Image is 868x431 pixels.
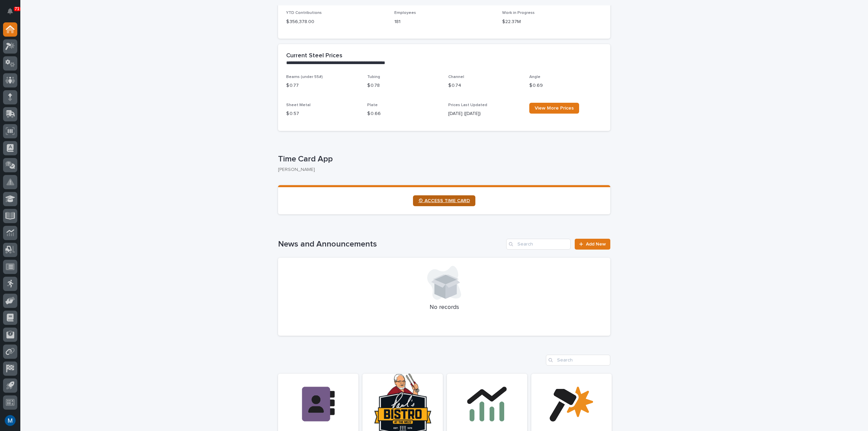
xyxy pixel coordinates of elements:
button: users-avatar [3,413,17,428]
span: ⏲ ACCESS TIME CARD [418,198,470,203]
button: Notifications [3,4,17,18]
p: $ 0.74 [448,82,521,89]
p: $ 0.57 [286,110,359,117]
h2: Current Steel Prices [286,52,342,60]
a: Add New [575,239,610,250]
p: No records [286,304,602,311]
p: $ 0.66 [367,110,440,117]
p: $ 356,378.00 [286,18,386,25]
span: Prices Last Updated [448,103,487,107]
h1: News and Announcements [278,239,504,249]
p: [DATE] ([DATE]) [448,110,521,117]
a: View More Prices [529,103,579,114]
span: Channel [448,75,464,79]
span: Plate [367,103,378,107]
span: YTD Contributions [286,11,322,15]
p: $ 0.69 [529,82,602,89]
a: ⏲ ACCESS TIME CARD [413,195,475,206]
p: $ 0.78 [367,82,440,89]
span: Beams (under 55#) [286,75,323,79]
span: Tubing [367,75,380,79]
input: Search [506,239,571,250]
span: View More Prices [535,106,574,111]
div: Notifications71 [8,8,17,19]
span: Angle [529,75,540,79]
p: Time Card App [278,154,608,164]
p: 71 [15,6,19,11]
span: Employees [394,11,416,15]
input: Search [546,355,610,366]
p: $ 0.77 [286,82,359,89]
span: Sheet Metal [286,103,311,107]
p: 181 [394,18,494,25]
span: Work in Progress [502,11,535,15]
span: Add New [586,242,606,247]
p: $22.37M [502,18,602,25]
p: [PERSON_NAME] [278,167,605,173]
